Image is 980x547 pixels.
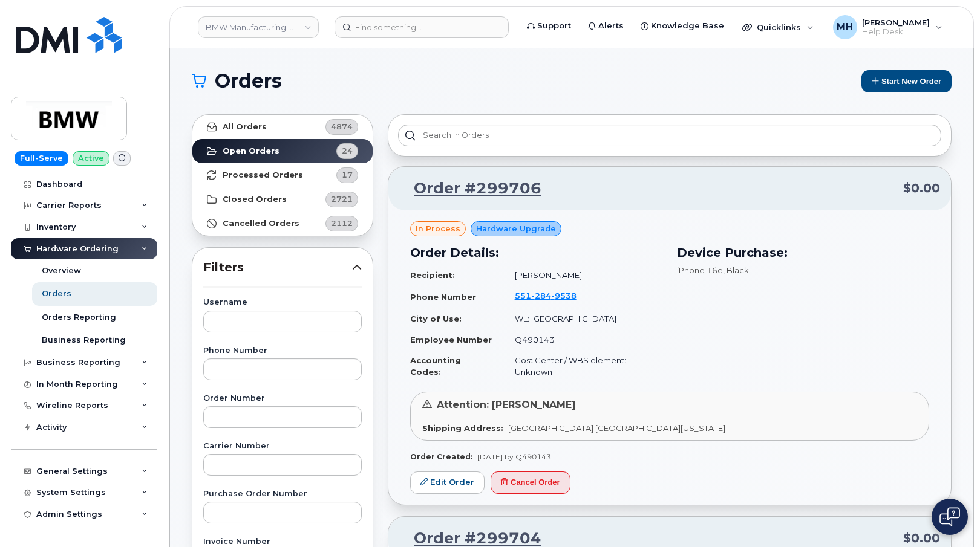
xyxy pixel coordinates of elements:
label: Username [203,299,362,306]
span: Filters [203,259,352,276]
span: Hardware Upgrade [476,223,556,235]
span: [GEOGRAPHIC_DATA] [GEOGRAPHIC_DATA][US_STATE] [508,423,725,433]
span: $0.00 [903,180,940,197]
strong: Closed Orders [223,195,287,204]
a: Open Orders24 [192,139,373,163]
span: [DATE] by Q490143 [477,452,551,461]
strong: Accounting Codes: [410,355,461,377]
strong: Phone Number [410,292,476,302]
span: 17 [342,169,353,181]
label: Carrier Number [203,442,362,450]
img: Open chat [939,507,960,526]
a: Closed Orders2721 [192,187,373,212]
strong: City of Use: [410,314,462,323]
td: Cost Center / WBS element: Unknown [504,350,662,382]
label: Order Number [203,395,362,403]
strong: Processed Orders [223,170,303,180]
input: Search in orders [398,125,941,146]
td: Q490143 [504,329,662,351]
strong: All Orders [223,122,267,132]
strong: Cancelled Orders [223,219,299,228]
span: in process [416,223,460,235]
span: 551 [515,291,577,300]
span: 4874 [331,121,353,132]
span: Attention: [PERSON_NAME] [437,399,576,410]
strong: Shipping Address: [422,423,503,433]
span: 2721 [331,193,353,205]
td: [PERSON_NAME] [504,265,662,286]
h3: Device Purchase: [677,244,929,262]
button: Cancel Order [491,471,570,494]
strong: Recipient: [410,270,455,280]
strong: Order Created: [410,452,472,461]
a: All Orders4874 [192,115,373,139]
span: 24 [342,145,353,157]
strong: Employee Number [410,335,492,345]
h3: Order Details: [410,244,662,262]
span: 2112 [331,218,353,229]
span: 284 [531,291,551,300]
span: iPhone 16e [677,265,723,275]
span: Orders [215,72,282,90]
strong: Open Orders [223,146,279,156]
span: 9538 [551,291,577,300]
span: , Black [723,265,749,275]
button: Start New Order [861,70,952,92]
a: Order #299706 [399,178,541,199]
label: Invoice Number [203,538,362,546]
span: $0.00 [903,529,940,547]
a: Edit Order [410,471,485,494]
label: Purchase Order Number [203,490,362,498]
td: WL: [GEOGRAPHIC_DATA] [504,308,662,329]
a: 5512849538 [515,291,591,300]
a: Cancelled Orders2112 [192,212,373,236]
a: Processed Orders17 [192,163,373,187]
label: Phone Number [203,347,362,355]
